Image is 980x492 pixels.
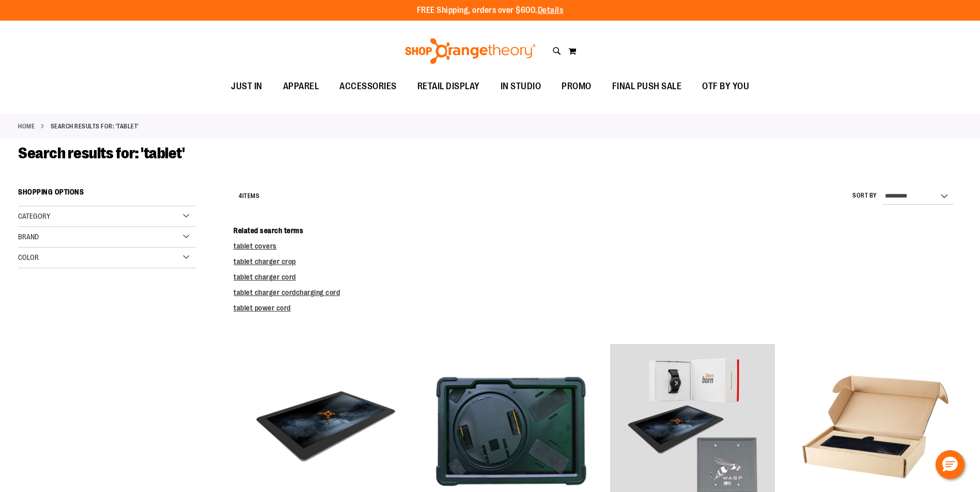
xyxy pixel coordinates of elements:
[551,75,602,99] a: PROMO
[852,191,877,200] label: Sort By
[417,75,480,98] span: RETAIL DISPLAY
[602,75,692,99] a: FINAL PUSH SALE
[18,233,39,241] span: Brand
[339,75,397,98] span: ACCESSORIES
[18,212,50,220] span: Category
[234,304,291,312] a: tablet power cord
[234,225,962,236] dt: Related search terms
[702,75,749,98] span: OTF BY YOU
[234,273,296,281] a: tablet charger cord
[538,6,564,15] a: Details
[501,75,541,98] span: IN STUDIO
[329,75,407,99] a: ACCESSORIES
[18,253,39,261] span: Color
[692,75,759,99] a: OTF BY YOU
[407,75,490,99] a: RETAIL DISPLAY
[239,192,242,200] span: 4
[612,75,682,98] span: FINAL PUSH SALE
[239,188,259,204] h2: Items
[234,257,296,266] a: tablet charger crop
[18,122,35,131] a: Home
[273,75,330,99] a: APPAREL
[403,38,537,64] img: Shop Orangetheory
[283,75,319,98] span: APPAREL
[562,75,592,98] span: PROMO
[234,288,340,297] a: tablet charger cordcharging cord
[51,122,139,131] strong: Search results for: 'tablet'
[490,75,552,99] a: IN STUDIO
[234,242,277,250] a: tablet covers
[18,144,184,162] span: Search results for: 'tablet'
[923,26,970,37] a: Tracking Info
[18,183,196,206] strong: Shopping Options
[417,5,564,17] p: FREE Shipping, orders over $600.
[231,75,262,98] span: JUST IN
[936,450,965,479] button: Hello, have a question? Let’s chat.
[910,26,915,37] button: Account menu
[221,75,273,99] a: JUST IN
